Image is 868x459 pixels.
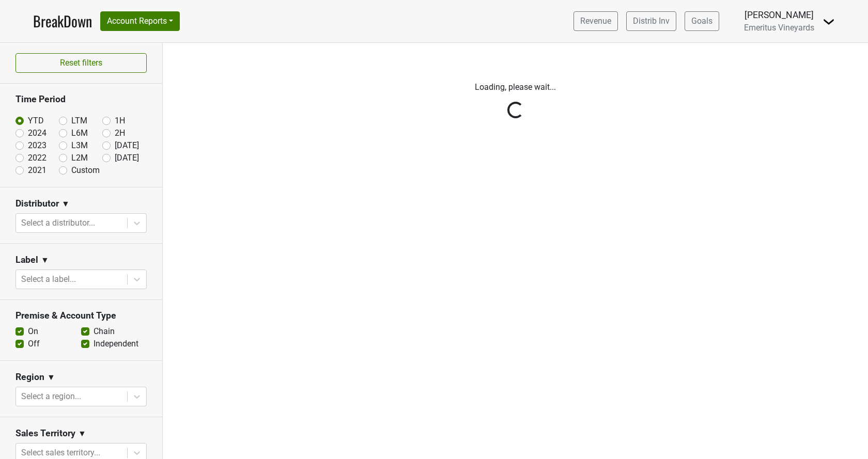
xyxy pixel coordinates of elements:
[626,11,676,31] a: Distrib Inv
[685,11,719,31] a: Goals
[33,10,92,32] a: BreakDown
[744,8,814,22] div: [PERSON_NAME]
[229,81,802,93] p: Loading, please wait...
[744,23,814,33] span: Emeritus Vineyards
[823,15,835,28] img: Dropdown Menu
[100,11,180,31] button: Account Reports
[574,11,618,31] a: Revenue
